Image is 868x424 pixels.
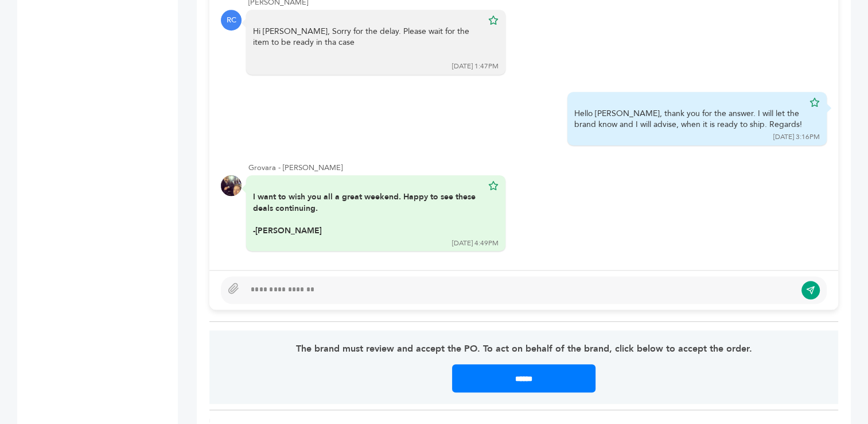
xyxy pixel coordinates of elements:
[253,26,482,60] div: Hi [PERSON_NAME], Sorry for the delay. Please wait for the item to be ready in tha case
[574,108,804,130] div: Hello [PERSON_NAME], thank you for the answer. I will let the brand know and I will advise, when ...
[253,191,476,214] b: I want to wish you all a great weekend. Happy to see these deals continuing.
[253,225,322,236] b: -[PERSON_NAME]
[235,342,813,356] p: The brand must review and accept the PO. To act on behalf of the brand, click below to accept the...
[221,10,242,30] div: RC
[452,61,499,71] div: [DATE] 1:47PM
[452,238,499,248] div: [DATE] 4:49PM
[773,132,820,142] div: [DATE] 3:16PM
[248,163,827,173] div: Grovara - [PERSON_NAME]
